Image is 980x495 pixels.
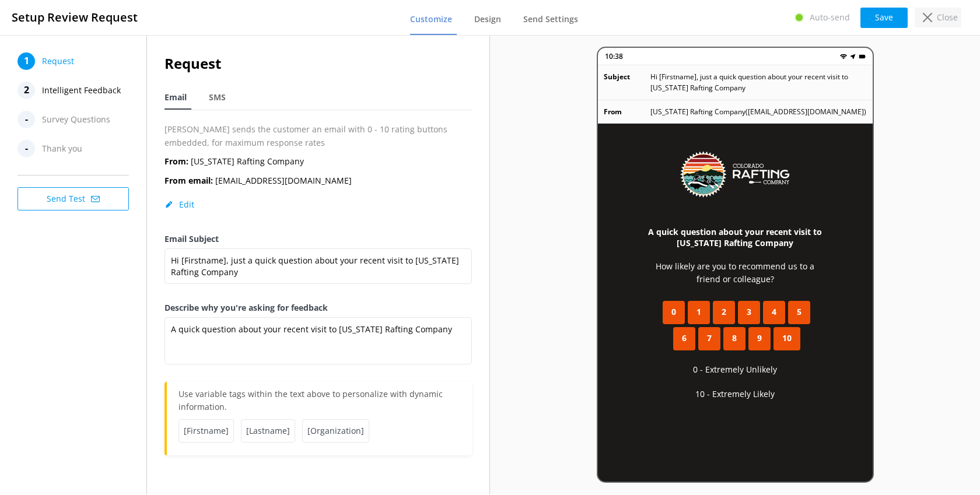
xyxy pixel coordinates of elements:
button: Send Test [17,187,129,210]
p: [EMAIL_ADDRESS][DOMAIN_NAME] [164,174,352,187]
p: From [604,106,650,117]
div: 2 [17,82,35,99]
p: [PERSON_NAME] sends the customer an email with 0 - 10 rating buttons embedded, for maximum respon... [164,123,472,149]
span: Survey Questions [42,111,110,128]
span: Intelligent Feedback [42,82,121,99]
p: 0 - Extremely Unlikely [693,363,777,376]
p: [US_STATE] Rafting Company [164,155,304,168]
p: Subject [604,71,650,93]
p: Close [937,11,958,24]
img: wifi.png [840,53,847,60]
p: [US_STATE] Rafting Company ( [EMAIL_ADDRESS][DOMAIN_NAME] ) [650,106,866,117]
h3: A quick question about your recent visit to [US_STATE] Rafting Company [645,226,826,248]
p: Auto-send [810,11,850,24]
span: 4 [772,306,776,318]
img: near-me.png [849,53,856,60]
div: - [17,140,35,157]
span: 2 [722,306,726,318]
b: From: [164,156,188,167]
div: 1 [17,52,35,70]
span: Send Settings [523,13,578,25]
p: 10:38 [605,51,623,62]
span: 10 [782,332,792,345]
span: [Organization] [302,419,369,443]
textarea: Hi [Firstname], just a quick question about your recent visit to [US_STATE] Rafting Company [164,248,472,284]
span: 9 [757,332,762,345]
p: Use variable tags within the text above to personalize with dynamic information. [178,388,460,419]
span: [Lastname] [241,419,295,443]
b: From email: [164,175,213,186]
span: Design [474,13,501,25]
span: 7 [707,332,712,345]
textarea: A quick question about your recent visit to [US_STATE] Rafting Company [164,317,472,364]
div: - [17,111,35,128]
h3: Setup Review Request [12,8,138,27]
span: SMS [209,92,226,103]
span: Request [42,52,74,70]
span: 6 [682,332,687,345]
span: Customize [410,13,452,25]
p: 10 - Extremely Likely [695,388,775,401]
button: Edit [164,199,194,210]
label: Email Subject [164,233,472,245]
button: Save [860,8,908,28]
img: battery.png [859,53,866,60]
p: Hi [Firstname], just a quick question about your recent visit to [US_STATE] Rafting Company [650,71,867,93]
span: Email [164,92,187,103]
img: 619-1751494939.png [677,147,793,203]
span: 5 [797,306,801,318]
label: Describe why you're asking for feedback [164,301,472,314]
span: Thank you [42,140,82,157]
span: 3 [747,306,751,318]
span: 0 [671,306,676,318]
p: How likely are you to recommend us to a friend or colleague? [645,260,826,286]
span: 8 [732,332,737,345]
h2: Request [164,52,472,75]
span: 1 [696,306,701,318]
span: [Firstname] [178,419,234,443]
